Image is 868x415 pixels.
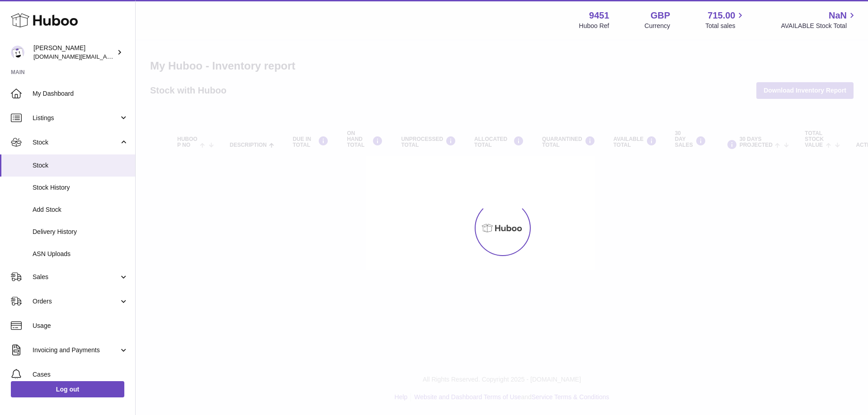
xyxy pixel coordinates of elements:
a: NaN AVAILABLE Stock Total [781,9,857,30]
a: Log out [11,381,124,397]
a: 715.00 Total sales [705,9,745,30]
span: Usage [33,322,128,330]
span: Sales [33,273,119,281]
span: Total sales [705,22,745,30]
span: Invoicing and Payments [33,346,119,354]
strong: GBP [651,9,670,22]
span: Stock [33,161,128,170]
img: amir.ch@gmail.com [11,46,24,59]
span: NaN [829,9,847,22]
div: Huboo Ref [579,22,609,30]
span: Cases [33,370,128,379]
span: Orders [33,297,119,306]
span: Add Stock [33,205,128,214]
span: Stock [33,138,119,147]
span: AVAILABLE Stock Total [781,22,857,30]
div: Currency [645,22,670,30]
span: Listings [33,114,119,122]
span: [DOMAIN_NAME][EMAIL_ADDRESS][DOMAIN_NAME] [33,53,180,60]
span: 715.00 [708,9,735,22]
span: ASN Uploads [33,250,128,258]
span: Delivery History [33,228,128,236]
span: Stock History [33,183,128,192]
div: [PERSON_NAME] [33,44,115,61]
strong: 9451 [589,9,609,22]
span: My Dashboard [33,89,128,98]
